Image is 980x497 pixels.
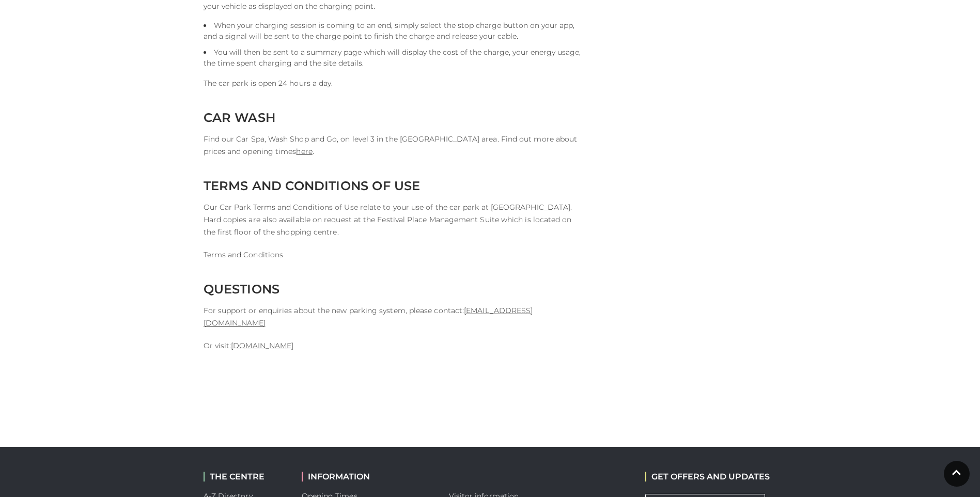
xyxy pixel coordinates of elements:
[204,178,581,193] h2: TERMS AND CONDITIONS OF USE
[204,20,581,42] li: When your charging session is coming to an end, simply select the stop charge button on your app,...
[204,472,286,482] h2: THE CENTRE
[302,472,433,482] h2: INFORMATION
[204,133,581,158] p: Find our Car Spa, Wash Shop and Go, on level 3 in the [GEOGRAPHIC_DATA] area. Find out more about...
[204,339,581,352] p: Or visit:
[645,472,770,482] h2: GET OFFERS AND UPDATES
[204,47,581,69] li: You will then be sent to a summary page which will display the cost of the charge, your energy us...
[296,147,312,156] a: here
[204,304,581,329] p: For support or enquiries about the new parking system, please contact:
[204,282,581,297] h2: QUESTIONS
[204,110,581,125] h2: CAR WASH
[231,341,293,350] a: [DOMAIN_NAME]
[204,201,581,238] p: Our Car Park Terms and Conditions of Use relate to your use of the car park at [GEOGRAPHIC_DATA]....
[204,250,284,259] a: Terms and Conditions
[204,77,581,89] p: The car park is open 24 hours a day.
